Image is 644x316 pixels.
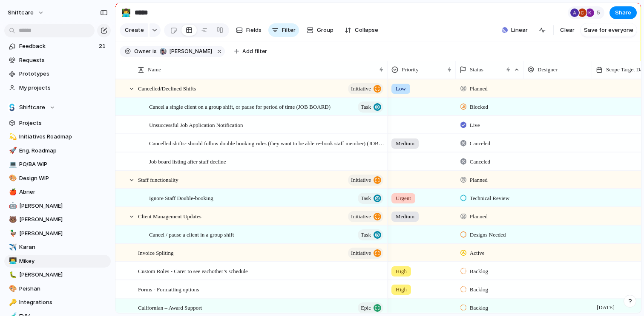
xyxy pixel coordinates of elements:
span: Priority [402,65,419,74]
button: 🎨 [8,174,16,183]
a: 🎨Design WIP [4,172,111,185]
span: Planned [470,176,488,184]
span: Blocked [470,103,488,111]
span: Designs Needed [470,231,506,239]
button: Task [358,102,383,113]
span: Task [361,101,371,113]
button: Share [609,6,637,19]
span: Low [396,85,406,93]
button: is [151,47,158,56]
a: My projects [4,82,111,94]
div: 🎨 [9,284,15,293]
span: Canceled [470,139,490,148]
span: Californian – Award Support [138,302,202,312]
div: 💫 [9,132,15,142]
span: Cancel / pause a client in a group shift [149,229,234,239]
span: Job board listing after staff decline [149,156,226,166]
button: initiative [348,211,383,222]
span: Staff functionality [138,175,178,184]
div: 🤖[PERSON_NAME] [4,200,111,212]
button: shiftcare [4,6,49,20]
span: Clear [560,26,575,34]
button: 👨‍💻 [8,257,16,265]
button: Create [120,23,148,37]
div: 💻PO/BA WIP [4,158,111,171]
span: Projects [19,119,108,127]
button: 🦆 [8,229,16,238]
div: ✈️ [9,243,15,252]
span: Abner [19,188,108,196]
span: Canceled [470,158,490,166]
button: Group [302,23,338,37]
span: Medium [396,212,414,221]
span: Epic [361,302,371,314]
button: 🚀 [8,147,16,155]
span: [PERSON_NAME] [170,48,212,55]
span: High [396,267,407,276]
button: [PERSON_NAME] [158,47,214,56]
button: Task [358,229,383,240]
span: Medium [396,139,414,148]
a: ✈️Karan [4,241,111,254]
span: Filter [282,26,296,34]
button: 💫 [8,133,16,141]
a: 👨‍💻Mikey [4,255,111,268]
button: Epic [358,302,383,313]
a: 🐛[PERSON_NAME] [4,268,111,281]
span: Backlog [470,285,488,294]
span: Designer [538,65,558,74]
div: 👨‍💻 [121,7,131,18]
div: 🐛 [9,270,15,280]
button: 🎨 [8,285,16,293]
span: Technical Review [470,194,509,203]
button: 👨‍💻 [119,6,133,20]
div: 🍎Abner [4,186,111,198]
span: Create [125,26,144,34]
span: [PERSON_NAME] [19,229,108,238]
button: 🐻 [8,215,16,224]
span: Prototypes [19,70,108,78]
a: 🐻[PERSON_NAME] [4,213,111,226]
span: Requests [19,56,108,65]
span: Eng. Roadmap [19,147,108,155]
span: Client Management Updates [138,211,201,221]
a: 💫Initiatives Roadmap [4,130,111,143]
a: Projects [4,117,111,130]
div: 🔑 [9,298,15,308]
span: Integrations [19,298,108,307]
span: Backlog [470,267,488,276]
span: Design WIP [19,174,108,183]
button: initiative [348,175,383,186]
span: Backlog [470,304,488,312]
span: 5 [597,8,603,17]
a: 🦆[PERSON_NAME] [4,227,111,240]
span: Urgent [396,194,411,203]
span: initiative [351,247,371,259]
span: initiative [351,83,371,95]
span: Add filter [242,48,267,55]
span: Cancelled shifts- should follow double booking rules (they want to be able re-book staff member) ... [149,138,385,148]
div: 🍎 [9,187,15,197]
span: Task [361,229,371,241]
span: Live [470,121,480,130]
a: Prototypes [4,68,111,80]
span: Linear [511,26,528,34]
span: Feedback [19,42,96,51]
span: is [152,48,157,55]
button: initiative [348,83,383,94]
span: 21 [99,42,107,51]
span: PO/BA WIP [19,160,108,169]
a: 🎨Peishan [4,282,111,295]
button: Clear [557,23,578,37]
div: 🎨 [9,173,15,183]
span: Group [317,26,333,34]
div: 💻 [9,160,15,169]
a: 🚀Eng. Roadmap [4,144,111,157]
span: Custom Roles - Carer to see eachother’s schedule [138,266,248,276]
